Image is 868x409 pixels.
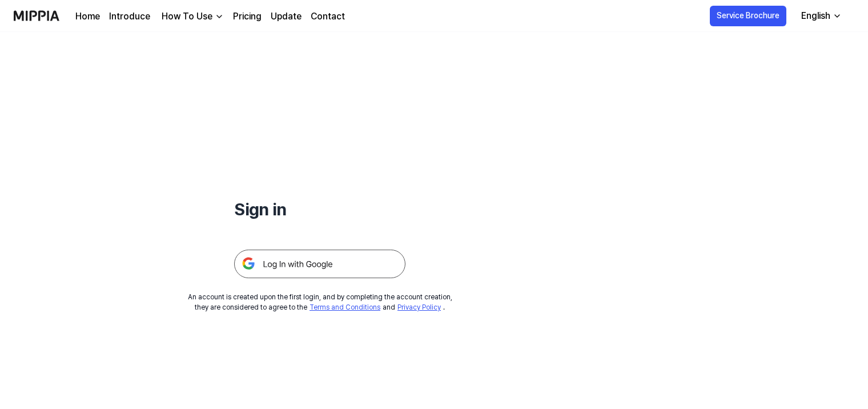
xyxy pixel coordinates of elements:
img: 구글 로그인 버튼 [234,250,405,278]
button: Service Brochure [710,6,786,26]
div: An account is created upon the first login, and by completing the account creation, they are cons... [188,292,452,312]
a: Home [75,10,100,23]
a: Privacy Policy [397,303,441,311]
h1: Sign in [234,197,405,222]
img: down [215,12,224,21]
div: How To Use [159,10,215,23]
a: Contact [311,10,345,23]
a: Update [271,10,302,23]
button: English [792,5,849,27]
div: English [799,9,833,23]
a: Introduce [109,10,150,23]
a: Pricing [233,10,262,23]
button: How To Use [159,10,224,23]
a: Terms and Conditions [310,303,380,311]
